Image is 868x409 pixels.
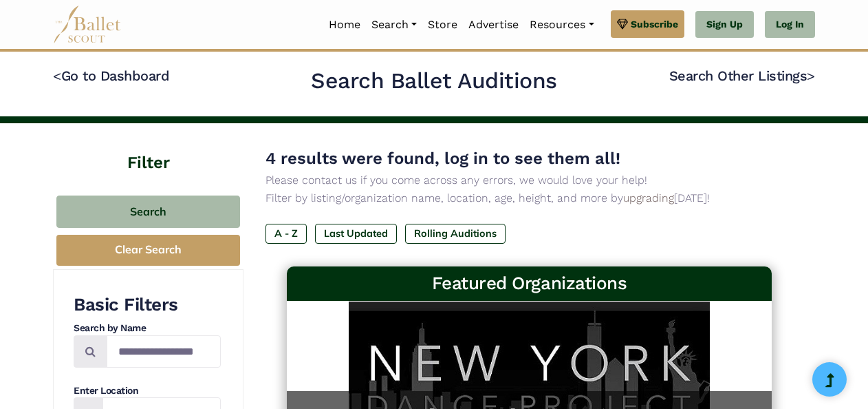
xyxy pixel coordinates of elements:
a: Subscribe [611,10,684,38]
h3: Basic Filters [74,293,221,317]
label: A - Z [265,224,307,243]
h4: Filter [53,123,243,175]
a: Search Other Listings> [669,67,815,84]
label: Rolling Auditions [405,224,506,243]
a: Store [422,10,463,39]
code: > [807,67,815,84]
button: Search [56,196,240,228]
p: Please contact us if you come across any errors, we would love your help! [265,171,793,189]
a: upgrading [623,191,674,204]
span: 4 results were found, log in to see them all! [265,149,620,168]
button: Clear Search [56,235,240,266]
a: Sign Up [695,11,754,39]
a: Search [366,10,422,39]
h3: Featured Organizations [298,272,761,295]
h4: Search by Name [74,322,221,335]
p: Filter by listing/organization name, location, age, height, and more by [DATE]! [265,189,793,207]
a: <Go to Dashboard [53,67,169,84]
a: Advertise [463,10,524,39]
span: Subscribe [631,17,678,32]
img: gem.svg [617,17,628,32]
code: < [53,67,61,84]
a: Home [323,10,366,39]
label: Last Updated [315,224,397,243]
a: Resources [524,10,599,39]
h4: Enter Location [74,384,221,398]
h2: Search Ballet Auditions [311,67,557,96]
a: Log In [765,11,815,39]
input: Search by names... [107,335,221,368]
